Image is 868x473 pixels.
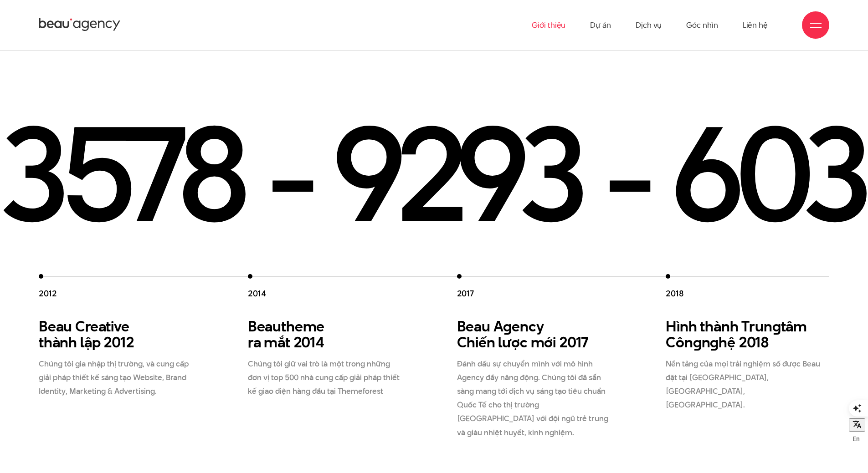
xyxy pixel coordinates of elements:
[666,318,821,350] h3: Hình thành Trun tâm Côn n hệ 2018
[710,332,719,352] en: g
[39,357,194,398] p: Chúng tôi gia nhập thị trường, và cung cấp giải pháp thiết kế sáng tạo Website, Brand Identity, M...
[457,288,621,299] h4: 2017
[39,288,202,299] h4: 2012
[693,332,702,352] en: g
[248,357,403,398] p: Chúng tôi giữ vai trò là một trong những đơn vị top 500 nhà cung cấp giải pháp thiết kế giao diện...
[772,316,781,336] en: g
[248,288,411,299] h4: 2014
[503,316,512,336] en: g
[248,318,403,350] h3: Beautheme ra mắt 2014
[457,357,612,439] p: Đánh dấu sự chuyển mình với mô hình Agency đầy năng động. Chúng tôi đã sẵn sàng mang tới dịch vụ ...
[457,318,612,350] h3: Beau A ency Chiến lược mới 2017
[39,318,194,350] h3: Beau Creative thành lập 2012
[666,288,829,299] h4: 2018
[666,357,821,412] p: Nền tảng của mọi trải nghiệm số được Beau đặt tại [GEOGRAPHIC_DATA], [GEOGRAPHIC_DATA], [GEOGRAPH...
